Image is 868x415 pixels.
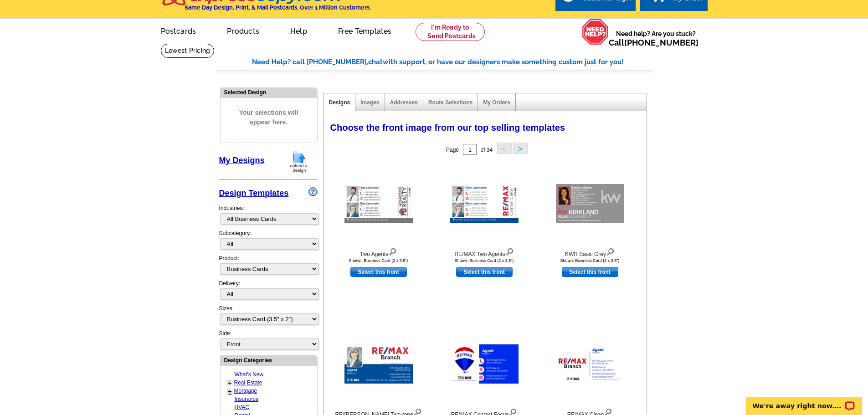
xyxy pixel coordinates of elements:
[252,57,653,67] div: Need Help? call [PHONE_NUMBER], with support, or have our designers make something custom just fo...
[219,156,265,165] a: My Designs
[434,246,534,258] div: RE/MAX Two Agents
[329,246,429,258] div: Two Agents
[219,304,318,329] div: Sizes:
[276,20,322,41] a: Help
[606,246,615,256] img: view design details
[562,267,618,277] a: use this design
[227,99,310,136] span: Your selections will appear here.
[234,388,257,394] a: Mortgage
[556,344,624,384] img: RE/MAX Clean
[235,396,259,402] a: Insurance
[446,147,459,153] span: Page
[228,379,232,387] a: +
[221,88,317,97] div: Selected Design
[368,58,383,66] span: chat
[497,143,512,154] button: <
[540,246,640,258] div: KWR Basic Grey
[513,143,528,154] button: >
[329,258,429,263] div: Shown: Business Card (2 x 3.5")
[324,20,406,41] a: Free Templates
[428,99,473,106] a: Route Selections
[582,19,609,45] img: help
[329,99,350,106] a: Designs
[434,258,534,263] div: Shown: Business Card (2 x 3.5")
[235,404,249,410] a: HVAC
[390,99,418,106] a: Addresses
[540,258,640,263] div: Shown: Business Card (2 x 3.5")
[234,379,262,386] a: Real Estate
[219,329,318,351] div: Side:
[344,344,413,384] img: RE/MAX Blue Two-tone
[360,99,379,106] a: Images
[480,147,493,153] span: of 34
[219,189,289,198] a: Design Templates
[609,29,703,47] span: Need help? Are you stuck?
[483,99,510,106] a: My Orders
[221,356,317,364] div: Design Categories
[556,184,624,223] img: KWR Basic Grey
[219,200,318,229] div: Industries:
[287,150,311,173] img: upload-design
[212,20,274,41] a: Products
[308,187,318,196] img: design-wizard-help-icon.png
[456,267,513,277] a: use this design
[344,184,413,223] img: Two Agents
[330,123,565,133] span: Choose the front image from our top selling templates
[505,246,514,256] img: view design details
[146,20,211,41] a: Postcards
[609,38,699,47] span: Call
[219,229,318,254] div: Subcategory:
[219,279,318,304] div: Delivery:
[450,184,519,223] img: RE/MAX Two Agents
[185,4,371,11] h4: Same Day Design, Print, & Mail Postcards. Over 1 Million Customers.
[219,254,318,279] div: Product:
[450,344,519,384] img: RE/MAX Contact Focus
[350,267,407,277] a: use this design
[388,246,397,256] img: view design details
[235,371,264,378] a: What's New
[624,38,699,47] a: [PHONE_NUMBER]
[740,386,868,415] iframe: LiveChat chat widget
[228,388,232,395] a: +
